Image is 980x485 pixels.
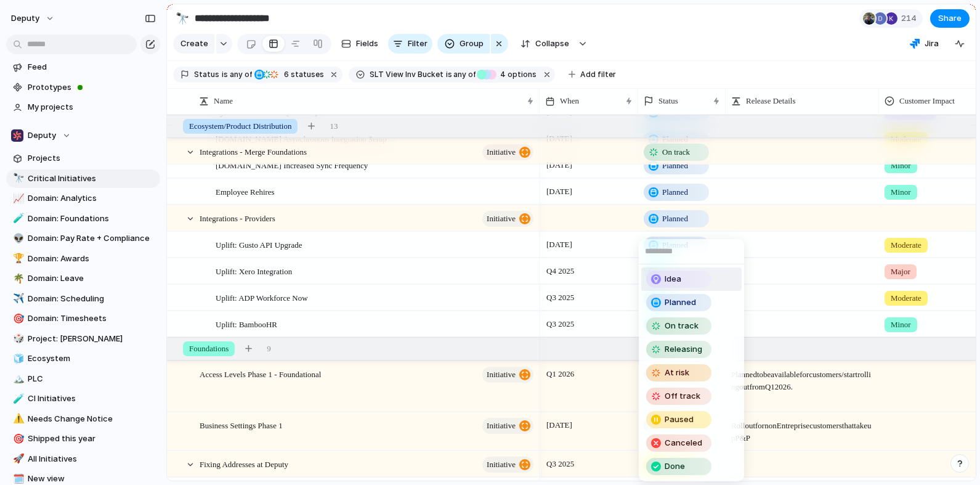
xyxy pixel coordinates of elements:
[665,343,702,356] span: Releasing
[665,273,681,285] span: Idea
[665,414,694,426] span: Paused
[665,437,702,449] span: Canceled
[665,320,699,332] span: On track
[665,296,696,309] span: Planned
[665,367,689,379] span: At risk
[665,460,685,473] span: Done
[665,390,700,402] span: Off track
